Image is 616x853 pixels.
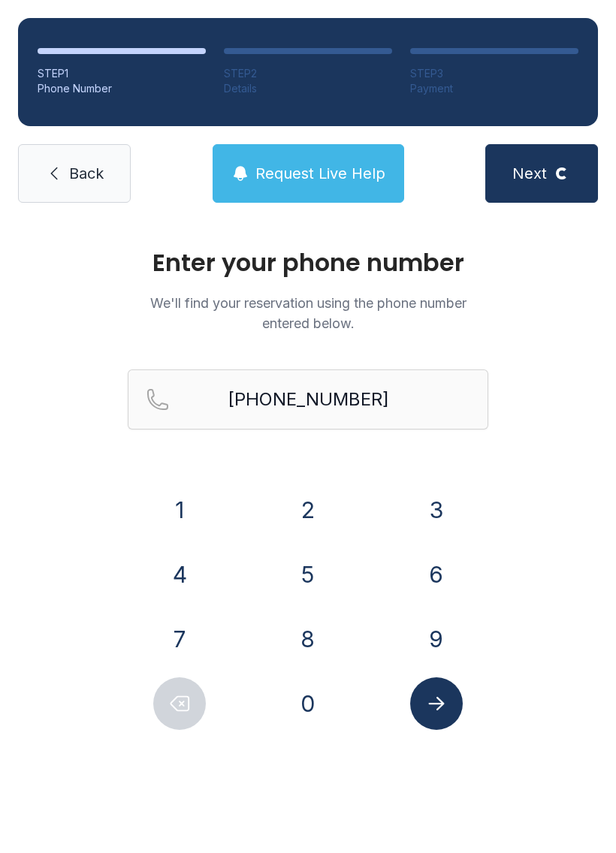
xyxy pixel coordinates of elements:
[282,613,334,665] button: 8
[128,293,488,333] p: We'll find your reservation using the phone number entered below.
[153,613,206,665] button: 7
[224,66,392,81] div: STEP 2
[410,677,463,730] button: Submit lookup form
[512,163,547,184] span: Next
[255,163,385,184] span: Request Live Help
[410,613,463,665] button: 9
[128,251,488,275] h1: Enter your phone number
[410,484,463,536] button: 3
[153,677,206,730] button: Delete number
[153,548,206,601] button: 4
[153,484,206,536] button: 1
[38,81,206,96] div: Phone Number
[410,66,578,81] div: STEP 3
[282,548,334,601] button: 5
[224,81,392,96] div: Details
[128,369,488,430] input: Reservation phone number
[38,66,206,81] div: STEP 1
[410,548,463,601] button: 6
[410,81,578,96] div: Payment
[69,163,104,184] span: Back
[282,484,334,536] button: 2
[282,677,334,730] button: 0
